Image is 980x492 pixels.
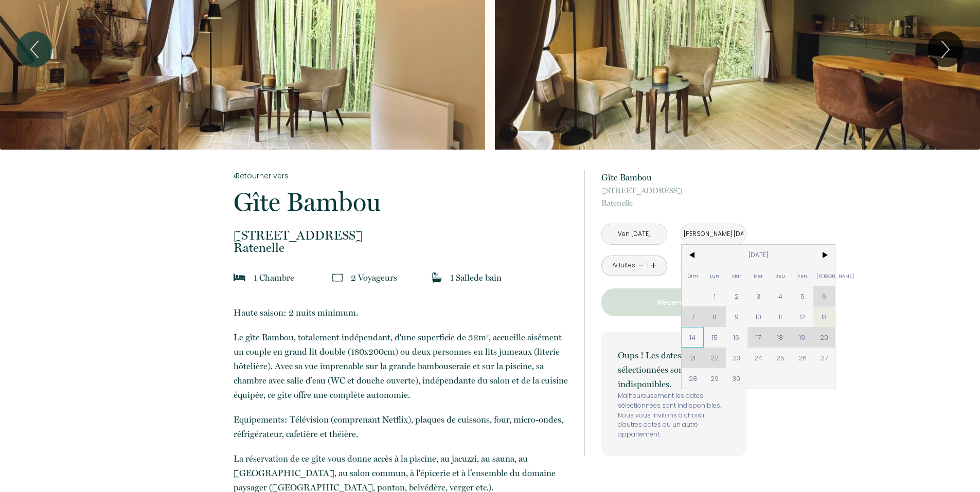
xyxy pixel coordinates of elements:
a: - [638,258,644,274]
span: 13 [813,306,835,327]
span: Mar [726,265,748,286]
span: < [682,245,704,265]
a: Retourner vers [234,170,571,181]
span: 10 [747,306,770,327]
button: Next [928,31,964,67]
p: ​Le gîte Bambou, totalement indépendant, d'une superficie de 32m², accueille aisément un couple e... [234,330,571,402]
p: Ratenelle [601,185,746,209]
span: 25 [770,348,792,368]
span: 16 [726,327,748,348]
span: 1 [704,286,726,306]
span: 12 [791,306,813,327]
input: Départ [681,224,746,244]
div: 1 [645,261,650,270]
span: [PERSON_NAME] [813,265,835,286]
div: Adultes [612,261,635,270]
button: Réserver [601,288,746,316]
span: > [813,245,835,265]
span: 23 [726,348,748,368]
span: [STREET_ADDRESS] [601,185,746,197]
p: Ratenelle [234,229,571,254]
a: + [650,258,656,274]
input: Arrivée [602,224,667,244]
p: 1 Salle de bain [450,270,502,285]
p: 1 Chambre [254,270,294,285]
span: Dim [682,265,704,286]
p: Gîte Bambou [601,170,746,185]
span: Jeu [770,265,792,286]
img: guests [332,272,343,283]
button: Previous [16,31,52,67]
span: Mer [747,265,770,286]
span: s [394,272,397,283]
span: 27 [813,348,835,368]
span: 4 [770,286,792,306]
p: Oups ! Les dates sélectionnées sont indisponibles. [618,348,730,391]
p: Gîte Bambou [234,189,571,215]
span: 30 [726,368,748,389]
span: 14 [682,327,704,348]
span: 5 [791,286,813,306]
span: 9 [726,306,748,327]
span: 28 [682,368,704,389]
span: 24 [747,348,770,368]
p: Equipements: Télévision (comprenant Netflix), plaques de cuissons, four, micro-ondes, réfrigérate... [234,412,571,441]
span: 29 [704,368,726,389]
span: 26 [791,348,813,368]
span: Lun [704,265,726,286]
span: 15 [704,327,726,348]
span: [STREET_ADDRESS] [234,229,571,242]
p: Haute saison: 2 nuits minimum. [234,305,571,320]
span: 11 [770,306,792,327]
p: 2 Voyageur [351,270,397,285]
p: Réserver [605,296,743,308]
span: Ven [791,265,813,286]
span: 3 [747,286,770,306]
p: Malheureusement les dates sélectionnées sont indisponibles. Nous vous invitons à choisir d'autres... [618,391,730,440]
span: [DATE] [704,245,813,265]
span: 2 [726,286,748,306]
